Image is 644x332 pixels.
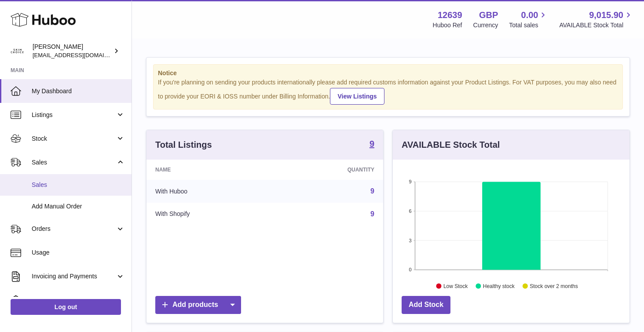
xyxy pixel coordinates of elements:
span: Listings [32,111,116,119]
h3: Total Listings [155,139,212,151]
span: AVAILABLE Stock Total [559,21,633,29]
strong: GBP [479,9,498,21]
span: Sales [32,181,125,189]
span: My Dashboard [32,87,125,95]
strong: 12639 [438,9,462,21]
text: 0 [409,267,411,272]
span: [EMAIL_ADDRESS][DOMAIN_NAME] [33,51,129,58]
text: 6 [409,208,411,214]
img: admin@skinchoice.com [11,44,24,58]
a: Add Stock [402,296,450,314]
span: Orders [32,225,116,233]
span: Stock [32,135,116,143]
span: 0.00 [521,9,538,21]
text: 3 [409,237,411,243]
a: 0.00 Total sales [509,9,548,29]
a: View Listings [330,88,384,105]
span: 9,015.90 [589,9,623,21]
a: 9 [370,210,374,218]
strong: 9 [370,139,374,148]
div: Currency [473,21,498,29]
span: Total sales [509,21,548,29]
td: With Shopify [146,203,274,226]
span: Cases [32,296,125,304]
text: Healthy stock [483,283,515,289]
a: 9 [370,187,374,195]
span: Usage [32,248,125,257]
th: Quantity [274,160,383,180]
span: Sales [32,158,116,167]
div: [PERSON_NAME] [33,43,112,59]
text: 9 [409,179,411,184]
td: With Huboo [146,180,274,203]
text: Low Stock [443,283,468,289]
h3: AVAILABLE Stock Total [402,139,500,151]
a: Add products [155,296,241,314]
th: Name [146,160,274,180]
a: 9,015.90 AVAILABLE Stock Total [559,9,633,29]
text: Stock over 2 months [530,283,578,289]
a: Log out [11,299,121,315]
strong: Notice [158,69,618,77]
span: Invoicing and Payments [32,272,116,281]
span: Add Manual Order [32,202,125,211]
a: 9 [370,139,374,150]
div: Huboo Ref [433,21,462,29]
div: If you're planning on sending your products internationally please add required customs informati... [158,78,618,105]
